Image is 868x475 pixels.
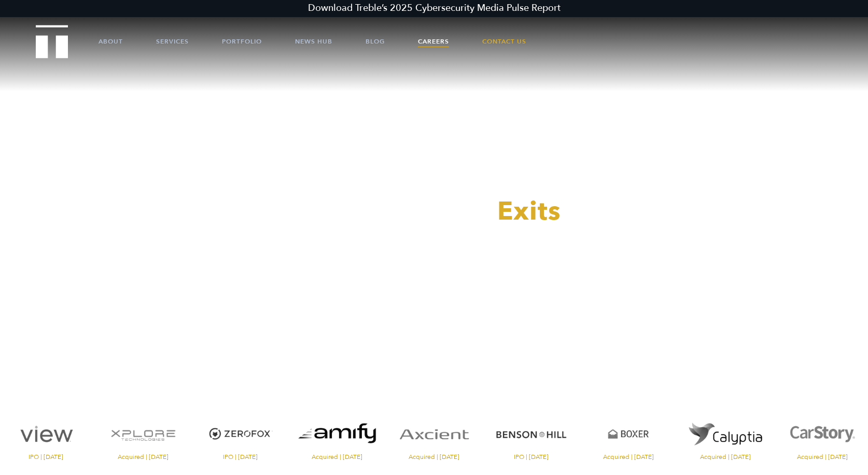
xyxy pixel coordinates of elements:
img: ZeroFox logo [194,414,286,454]
span: Acquired | [DATE] [582,454,674,460]
a: Careers [418,26,449,57]
a: Blog [366,26,385,57]
a: Services [156,26,189,57]
a: Visit the ZeroFox website [194,414,286,460]
a: Contact Us [482,26,526,57]
span: Acquired | [DATE] [388,454,480,460]
span: Acquired | [DATE] [97,454,189,460]
span: Acquired | [DATE] [291,454,383,460]
img: Treble logo [36,25,68,58]
a: About [99,26,123,57]
a: Visit the website [679,414,771,460]
a: Portfolio [222,26,262,57]
img: Boxer logo [582,414,674,454]
span: Acquired | [DATE] [776,454,868,460]
span: Acquired | [DATE] [679,454,771,460]
a: Visit the Axcient website [388,414,480,460]
a: Visit the Boxer website [582,414,674,460]
span: Exits [497,194,561,229]
img: XPlore logo [97,414,189,454]
a: Visit the XPlore website [97,414,189,460]
a: News Hub [295,26,332,57]
img: CarStory logo [776,414,868,454]
span: IPO | [DATE] [194,454,286,460]
img: Benson Hill logo [485,414,577,454]
a: Visit the CarStory website [776,414,868,460]
a: Visit the Benson Hill website [485,414,577,460]
span: IPO | [DATE] [485,454,577,460]
img: Axcient logo [388,414,480,454]
a: Visit the website [291,414,383,460]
